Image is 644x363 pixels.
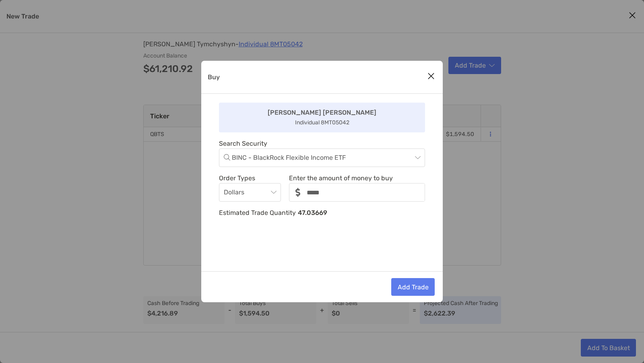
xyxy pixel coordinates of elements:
[219,208,296,218] p: Estimated Trade Quantity
[224,184,276,201] span: Dollars
[295,188,301,196] img: input icon
[289,173,425,183] p: Enter the amount of money to buy
[295,118,349,128] p: Individual 8MT05042
[208,72,220,82] p: Buy
[219,173,281,183] p: Order Types
[232,149,420,167] span: BINC - BlackRock Flexible Income ETF
[425,70,437,82] button: Close modal
[219,138,425,148] p: Search Security
[298,208,327,218] p: 47.03669
[268,107,376,118] p: [PERSON_NAME] [PERSON_NAME]
[391,278,435,296] button: Add Trade
[201,61,443,302] div: Buy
